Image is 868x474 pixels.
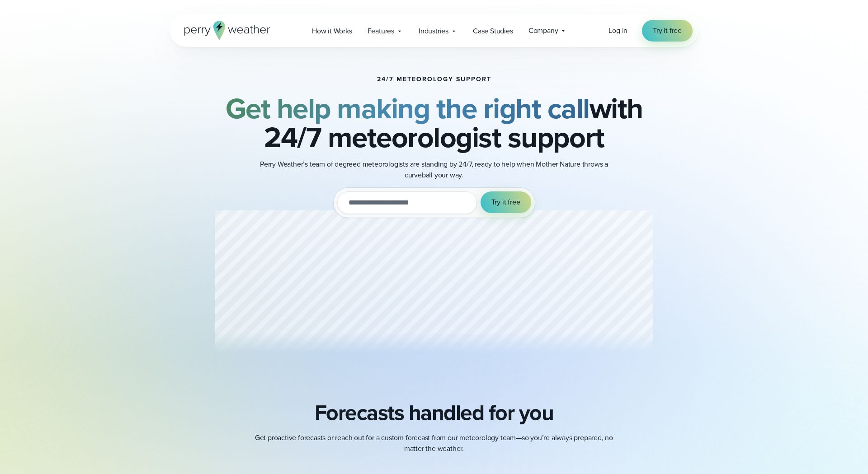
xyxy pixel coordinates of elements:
span: Company [528,25,558,36]
span: Features [368,26,394,37]
a: Log in [609,25,627,36]
h2: Forecasts handled for you [315,400,554,425]
span: Try it free [491,197,520,208]
span: Case Studies [473,26,513,37]
p: Perry Weather’s team of degreed meteorologists are standing by 24/7, ready to help when Mother Na... [253,159,615,181]
button: Try it free [481,191,531,213]
a: Try it free [642,20,693,42]
h1: 24/7 Meteorology Support [377,76,491,83]
span: Industries [419,26,448,37]
a: Case Studies [465,22,521,40]
a: How it Works [304,22,360,40]
span: Log in [609,25,627,36]
span: How it Works [312,26,352,37]
p: Get proactive forecasts or reach out for a custom forecast from our meteorology team—so you’re al... [253,432,615,454]
span: Try it free [653,25,682,36]
h2: with 24/7 meteorologist support [215,94,653,152]
strong: Get help making the right call [226,87,590,130]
